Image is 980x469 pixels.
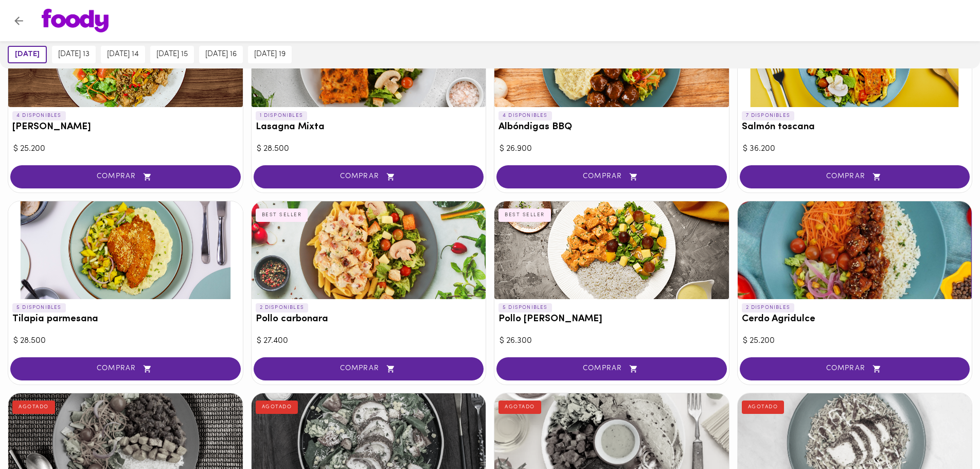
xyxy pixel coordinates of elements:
span: COMPRAR [753,172,957,181]
h3: [PERSON_NAME] [12,122,239,133]
div: $ 26.300 [500,335,724,347]
div: BEST SELLER [498,209,551,222]
div: Cerdo Agridulce [738,201,972,299]
button: [DATE] 16 [199,46,243,63]
div: AGOTADO [256,401,298,414]
button: [DATE] 13 [52,46,96,63]
span: COMPRAR [266,172,471,181]
button: [DATE] 14 [101,46,145,63]
div: $ 26.900 [500,143,724,155]
span: [DATE] 16 [205,50,237,59]
span: [DATE] 14 [107,50,139,59]
p: 2 DISPONIBLES [256,303,309,312]
div: $ 25.200 [743,335,967,347]
h3: Cerdo Agridulce [742,314,968,325]
span: COMPRAR [753,364,957,373]
div: Pollo Tikka Massala [494,201,729,299]
button: COMPRAR [254,357,484,380]
h3: Tilapia parmesana [12,314,239,325]
span: [DATE] 15 [156,50,188,59]
button: [DATE] [8,46,47,63]
span: COMPRAR [23,172,228,181]
span: COMPRAR [509,364,714,373]
div: $ 27.400 [257,335,481,347]
button: COMPRAR [740,165,970,188]
h3: Salmón toscana [742,122,968,133]
p: 1 DISPONIBLES [256,111,308,120]
button: COMPRAR [254,165,484,188]
span: [DATE] [15,50,40,59]
span: COMPRAR [509,172,714,181]
div: Pollo carbonara [252,201,486,299]
div: AGOTADO [498,401,541,414]
div: AGOTADO [12,401,55,414]
button: [DATE] 19 [248,46,292,63]
div: BEST SELLER [256,209,308,222]
h3: Albóndigas BBQ [498,122,725,133]
span: [DATE] 19 [254,50,286,59]
span: COMPRAR [23,364,228,373]
button: COMPRAR [10,165,241,188]
button: Volver [6,8,31,33]
div: $ 28.500 [13,335,238,347]
h3: Pollo carbonara [256,314,482,325]
h3: Pollo [PERSON_NAME] [498,314,725,325]
button: COMPRAR [740,357,970,380]
span: COMPRAR [266,364,471,373]
p: 4 DISPONIBLES [12,111,66,120]
div: $ 36.200 [743,143,967,155]
div: Tilapia parmesana [8,201,243,299]
span: [DATE] 13 [58,50,90,59]
p: 5 DISPONIBLES [12,303,66,312]
p: 4 DISPONIBLES [498,111,552,120]
img: logo.png [42,9,109,32]
p: 5 DISPONIBLES [498,303,552,312]
p: 2 DISPONIBLES [742,303,795,312]
button: [DATE] 15 [150,46,194,63]
button: COMPRAR [10,357,241,380]
button: COMPRAR [496,357,727,380]
div: $ 25.200 [13,143,238,155]
p: 7 DISPONIBLES [742,111,795,120]
button: COMPRAR [496,165,727,188]
iframe: Messagebird Livechat Widget [920,409,970,459]
div: AGOTADO [742,401,785,414]
div: $ 28.500 [257,143,481,155]
h3: Lasagna Mixta [256,122,482,133]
